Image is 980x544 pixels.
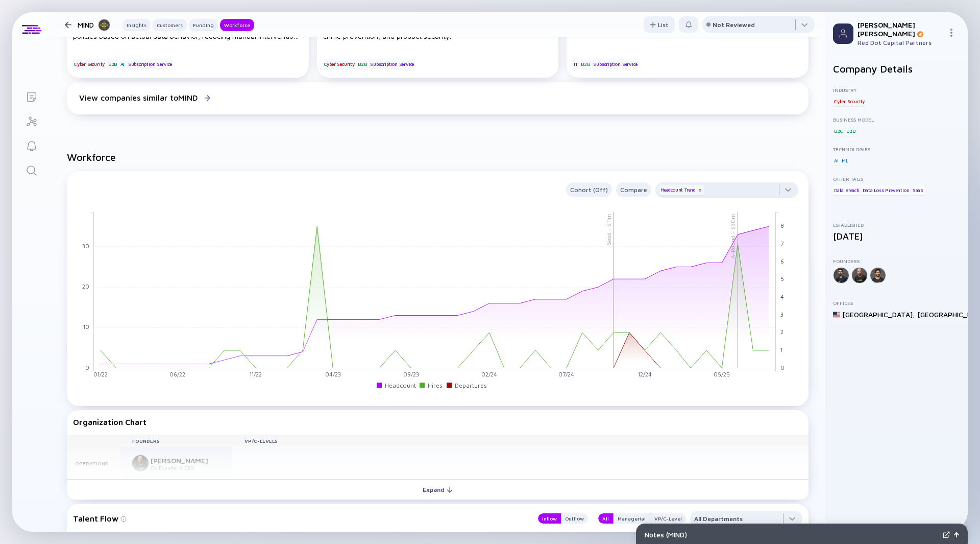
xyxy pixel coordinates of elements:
[780,240,783,247] tspan: 7
[947,29,955,37] img: Menu
[73,511,528,526] div: Talent Flow
[481,371,497,378] tspan: 02/24
[189,20,218,30] div: Funding
[833,155,840,165] div: AI
[713,21,755,29] div: Not Reviewed
[833,126,844,136] div: B2C
[780,223,784,229] tspan: 8
[566,184,612,196] div: Cohort (Off)
[833,258,960,264] div: Founders
[93,371,108,378] tspan: 01/22
[107,59,118,69] div: B2B
[12,133,51,157] a: Reminders
[857,39,943,46] div: Red Dot Capital Partners
[189,19,218,31] button: Funding
[73,59,106,69] div: Cyber Security
[325,371,341,378] tspan: 04/23
[862,185,910,195] div: Data Loss Prevention
[616,184,651,196] div: Compare
[857,20,943,38] div: [PERSON_NAME] [PERSON_NAME]
[833,96,866,106] div: Cyber Security
[613,513,650,524] button: Managerial
[842,310,915,319] div: [GEOGRAPHIC_DATA] ,
[67,151,808,163] h2: Workforce
[697,187,703,193] div: x
[833,311,840,318] img: United States Flag
[645,530,939,539] div: Notes ( MIND )
[153,19,187,31] button: Customers
[780,364,785,371] tspan: 0
[127,59,173,69] div: Subscription Service
[250,371,262,378] tspan: 11/22
[833,63,960,75] h2: Company Details
[83,324,89,330] tspan: 10
[416,482,459,498] div: Expand
[220,19,254,31] button: Workforce
[561,513,588,524] button: Outflow
[638,371,652,378] tspan: 12/24
[598,513,613,524] button: All
[85,364,89,371] tspan: 0
[119,59,126,69] div: AI
[650,513,686,524] button: VP/C-Level
[78,18,110,31] div: MIND
[558,371,574,378] tspan: 07/24
[845,126,856,136] div: B2B
[616,182,651,197] button: Compare
[369,59,415,69] div: Subscription Service
[780,293,784,300] tspan: 4
[833,23,853,44] img: Profile Picture
[714,371,730,378] tspan: 05/25
[833,87,960,93] div: Industry
[323,59,356,69] div: Cyber Security
[573,59,579,69] div: IT
[82,243,89,249] tspan: 30
[780,311,783,318] tspan: 3
[169,371,185,378] tspan: 06/22
[833,231,960,242] div: [DATE]
[153,20,187,30] div: Customers
[780,258,784,265] tspan: 6
[122,19,151,31] button: Insights
[67,479,808,500] button: Expand
[912,185,924,195] div: SaaS
[780,346,782,353] tspan: 1
[592,59,638,69] div: Subscription Service
[780,329,783,336] tspan: 2
[833,176,960,182] div: Other Tags
[12,108,51,133] a: Investor Map
[82,283,89,290] tspan: 20
[79,93,198,102] div: View companies similar to MIND
[538,513,561,524] button: Inflow
[644,16,675,33] button: List
[943,531,950,538] img: Expand Notes
[73,417,802,427] div: Organization Chart
[566,182,612,197] button: Cohort (Off)
[357,59,367,69] div: B2B
[12,157,51,182] a: Search
[220,20,254,30] div: Workforce
[580,59,591,69] div: B2B
[780,276,784,282] tspan: 5
[403,371,419,378] tspan: 09/23
[954,532,959,537] img: Open Notes
[12,84,51,108] a: Lists
[833,300,960,306] div: Offices
[841,155,849,165] div: ML
[833,222,960,228] div: Established
[833,185,861,195] div: Data Breach
[659,185,704,195] div: Headcount Trend
[833,146,960,152] div: Technologies
[122,20,151,30] div: Insights
[833,116,960,123] div: Business Model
